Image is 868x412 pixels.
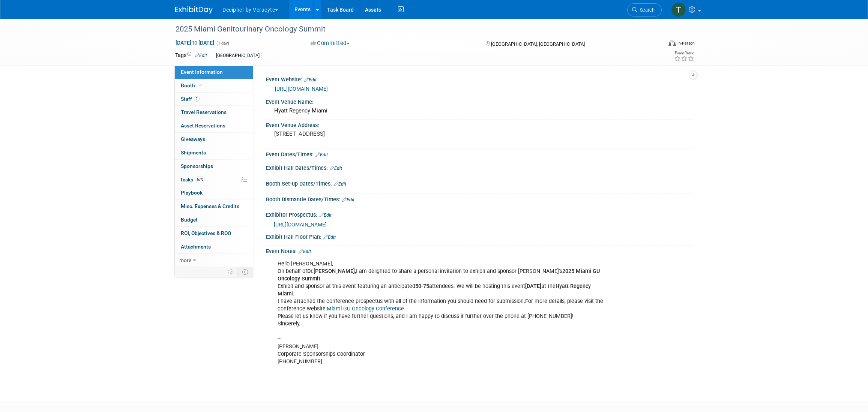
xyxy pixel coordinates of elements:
[342,197,354,202] a: Edit
[191,40,198,46] span: to
[175,119,253,132] a: Asset Reservations
[181,150,206,156] span: Shipments
[175,6,213,14] img: ExhibitDay
[194,96,200,102] span: 1
[173,22,650,36] div: 2025 Miami Genitourinary Oncology Summit
[181,163,213,169] span: Sponsorships
[278,283,591,297] b: Hyatt Regency Miami.
[175,51,207,60] td: Tags
[671,3,686,17] img: Tony Alvarado
[307,268,314,274] b: Dr.
[355,268,356,274] b: ,
[181,96,200,102] span: Staff
[238,267,253,277] td: Toggle Event Tabs
[266,74,693,84] div: Event Website:
[181,190,203,196] span: Playbook
[525,283,541,289] b: [DATE]
[181,123,225,129] span: Asset Reservations
[179,257,191,263] span: more
[314,268,355,274] b: [PERSON_NAME]
[327,306,404,312] a: Miami GU Oncology Conference
[323,235,336,240] a: Edit
[274,130,436,137] pre: [STREET_ADDRESS]
[315,152,328,157] a: Edit
[266,178,693,188] div: Booth Set-up Dates/Times:
[216,41,229,46] span: (1 day)
[330,166,342,171] a: Edit
[668,40,676,46] img: Format-Inperson.png
[181,82,204,88] span: Booth
[181,230,231,236] span: ROI, Objectives & ROO
[175,133,253,146] a: Giveaways
[175,186,253,199] a: Playbook
[181,136,205,142] span: Giveaways
[195,53,207,58] a: Edit
[175,227,253,240] a: ROI, Objectives & ROO
[272,256,610,369] div: Hello [PERSON_NAME], On behalf of I am delighted to share a personal invitation to exhibit and sp...
[266,149,693,159] div: Event Dates/Times:
[266,231,693,241] div: Exhibit Hall Floor Plan:
[334,181,346,187] a: Edit
[524,298,525,304] b: .
[674,51,694,55] div: Event Rating
[677,40,695,46] div: In-Person
[175,213,253,226] a: Budget
[225,267,238,277] td: Personalize Event Tab Strip
[214,52,262,60] div: [GEOGRAPHIC_DATA]
[180,177,205,183] span: Tasks
[275,86,328,92] a: [URL][DOMAIN_NAME]
[175,146,253,159] a: Shipments
[617,39,695,50] div: Event Format
[175,39,215,46] span: [DATE] [DATE]
[181,203,239,209] span: Misc. Expenses & Credits
[266,209,693,219] div: Exhibitor Prospectus:
[175,254,253,267] a: more
[274,222,327,228] a: [URL][DOMAIN_NAME]
[278,268,600,282] b: 2025 Miami GU Oncology Summit.
[415,283,429,289] b: 50-75
[181,244,211,250] span: Attachments
[175,240,253,253] a: Attachments
[175,173,253,186] a: Tasks67%
[195,177,205,182] span: 67%
[181,109,227,115] span: Travel Reservations
[181,217,198,223] span: Budget
[175,93,253,106] a: Staff1
[181,69,223,75] span: Event Information
[175,200,253,213] a: Misc. Expenses & Credits
[266,194,693,204] div: Booth Dismantle Dates/Times:
[304,77,317,82] a: Edit
[319,213,332,218] a: Edit
[272,105,687,117] div: Hyatt Regency Miami
[491,41,585,47] span: [GEOGRAPHIC_DATA], [GEOGRAPHIC_DATA]
[308,39,353,47] button: Committed
[175,66,253,79] a: Event Information
[266,162,693,172] div: Exhibit Hall Dates/Times:
[175,79,253,92] a: Booth
[175,160,253,173] a: Sponsorships
[266,120,693,129] div: Event Venue Address:
[266,96,693,106] div: Event Venue Name:
[299,249,311,254] a: Edit
[198,83,202,87] i: Booth reservation complete
[175,106,253,119] a: Travel Reservations
[637,7,655,13] span: Search
[627,3,662,16] a: Search
[266,246,693,255] div: Event Notes:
